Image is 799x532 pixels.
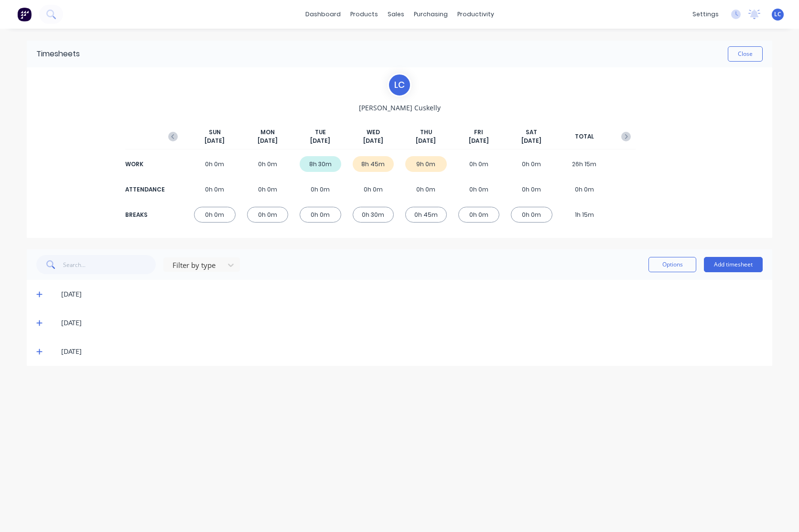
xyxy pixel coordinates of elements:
div: 0h 0m [194,181,236,197]
div: ATTENDANCE [125,185,163,194]
div: purchasing [409,7,453,21]
div: 0h 0m [300,207,341,223]
span: [DATE] [205,137,225,145]
div: 8h 30m [300,156,341,172]
div: 0h 0m [458,181,500,197]
div: settings [688,7,723,21]
span: [DATE] [258,137,278,145]
span: [DATE] [416,137,436,145]
div: 0h 0m [511,207,552,223]
span: [PERSON_NAME] Cuskelly [359,103,441,113]
div: 9h 0m [405,156,447,172]
span: MON [260,128,275,137]
span: TOTAL [575,132,594,141]
div: 0h 0m [458,156,500,172]
button: Add timesheet [704,257,763,272]
span: LC [774,10,781,19]
button: Options [648,257,696,272]
span: SUN [209,128,221,137]
span: TUE [315,128,326,137]
div: Timesheets [36,48,80,60]
img: Factory [17,7,32,21]
span: WED [367,128,380,137]
div: 1h 15m [564,207,605,223]
span: [DATE] [469,137,489,145]
span: [DATE] [310,137,330,145]
input: Search... [63,255,156,274]
span: FRI [474,128,483,137]
button: Close [728,46,763,62]
div: [DATE] [61,318,763,328]
div: 0h 0m [247,156,289,172]
div: WORK [125,160,163,169]
div: 0h 0m [458,207,500,223]
div: 0h 0m [300,181,341,197]
div: 8h 45m [353,156,394,172]
div: BREAKS [125,211,163,219]
span: SAT [526,128,537,137]
span: [DATE] [521,137,541,145]
div: productivity [453,7,499,21]
div: 0h 0m [405,181,447,197]
div: 0h 0m [564,181,605,197]
div: 0h 0m [247,207,289,223]
div: 0h 0m [511,156,552,172]
div: 0h 0m [353,181,394,197]
div: 0h 30m [353,207,394,223]
div: products [346,7,383,21]
div: [DATE] [61,289,763,299]
a: dashboard [301,7,346,21]
div: 0h 0m [194,207,236,223]
div: 26h 15m [564,156,605,172]
div: 0h 0m [247,181,289,197]
div: [DATE] [61,346,763,357]
div: L C [388,73,411,97]
div: 0h 45m [405,207,447,223]
span: [DATE] [363,137,383,145]
div: 0h 0m [511,181,552,197]
div: 0h 0m [194,156,236,172]
div: sales [383,7,409,21]
span: THU [420,128,432,137]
